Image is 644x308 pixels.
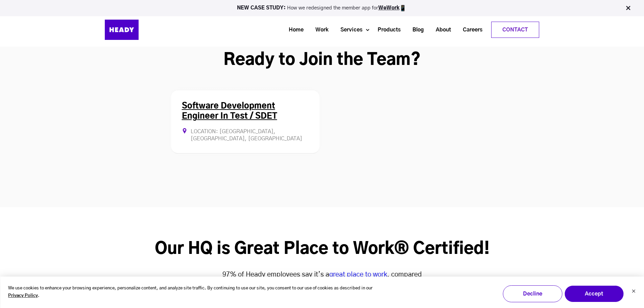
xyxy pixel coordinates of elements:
button: Decline [503,285,562,302]
div: Navigation Menu [156,22,539,38]
strong: Ready to Join the Team? [223,52,421,68]
a: Products [369,24,404,36]
a: Privacy Policy [8,292,38,300]
button: Accept [564,285,624,302]
p: How we redesigned the member app for [3,5,641,11]
img: app emoji [400,5,406,11]
a: Software Development Engineer In Test / SDET [182,102,277,120]
button: Dismiss cookie banner [631,288,636,295]
img: Heady_Logo_Web-01 (1) [105,20,139,40]
a: WeWork [378,5,400,10]
a: Home [280,24,307,36]
a: Work [307,24,332,36]
a: great place to work [329,271,387,278]
div: Location: [GEOGRAPHIC_DATA], [GEOGRAPHIC_DATA], [GEOGRAPHIC_DATA] [182,128,309,142]
a: Blog [404,24,427,36]
strong: NEW CASE STUDY: [237,5,287,10]
a: Careers [454,24,486,36]
p: We use cookies to enhance your browsing experience, personalize content, and analyze site traffic... [8,285,378,300]
img: Close Bar [625,5,631,11]
a: Services [332,24,366,36]
p: 97% of Heady employees say it’s a , compared to 57% of employees at the average U.S.-based company. [221,269,424,290]
a: About [427,24,454,36]
a: Contact [492,22,539,38]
